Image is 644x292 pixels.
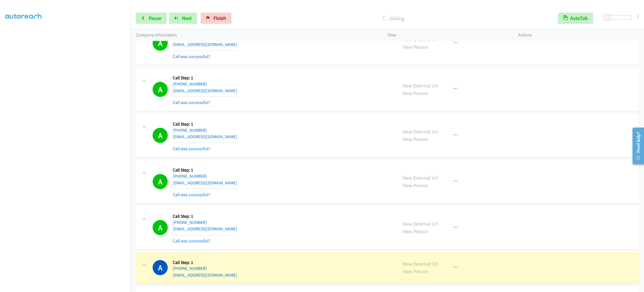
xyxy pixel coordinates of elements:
[558,13,593,24] button: AutoTab
[173,81,207,87] a: [PHONE_NUMBER]
[201,13,231,24] a: Finish
[402,182,428,189] a: View Person
[402,221,438,227] a: View External Url
[173,75,237,81] h5: Call Step: 1
[214,15,226,21] span: Finish
[173,180,237,186] a: [EMAIL_ADDRESS][DOMAIN_NAME]
[173,134,237,139] a: [EMAIL_ADDRESS][DOMAIN_NAME]
[182,15,192,21] span: Next
[169,13,197,24] button: Next
[402,136,428,142] a: View Person
[153,174,168,189] h1: A
[136,32,377,38] p: Company Information
[173,272,237,278] a: [EMAIL_ADDRESS][DOMAIN_NAME]
[402,268,428,275] a: View Person
[518,32,639,38] p: Actions
[173,54,210,59] a: Call was successful?
[173,220,207,225] a: [PHONE_NUMBER]
[402,82,438,89] a: View External Url
[173,238,210,244] a: Call was successful?
[387,32,508,38] p: View
[153,220,168,235] h1: A
[402,36,438,43] a: View External Url
[402,228,428,235] a: View Person
[153,260,168,275] h1: A
[402,128,438,135] a: View External Url
[5,25,131,291] iframe: To enrich screen reader interactions, please activate Accessibility in Grammarly extension settings
[173,214,237,219] h5: Call Step: 1
[402,90,428,96] a: View Person
[173,173,207,179] a: [PHONE_NUMBER]
[173,266,207,271] a: [PHONE_NUMBER]
[153,128,168,143] h1: A
[173,226,237,231] a: [EMAIL_ADDRESS][DOMAIN_NAME]
[173,88,237,93] a: [EMAIL_ADDRESS][DOMAIN_NAME]
[173,121,237,127] h5: Call Step: 1
[173,192,210,197] a: Call was successful?
[239,15,548,22] p: Dialing
[5,13,22,19] a: My Lists
[173,100,210,105] a: Call was successful?
[153,36,168,51] h1: A
[173,42,237,47] a: [EMAIL_ADDRESS][DOMAIN_NAME]
[402,175,438,181] a: View External Url
[149,15,161,21] span: Pause
[173,146,210,151] a: Call was successful?
[136,13,167,24] a: Pause
[636,13,639,20] div: 1
[173,128,207,133] a: [PHONE_NUMBER]
[173,260,237,265] h5: Call Step: 1
[628,124,644,168] iframe: Resource Center
[173,167,237,173] h5: Call Step: 1
[402,261,438,267] a: View External Url
[402,44,428,50] a: View Person
[153,82,168,97] h1: A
